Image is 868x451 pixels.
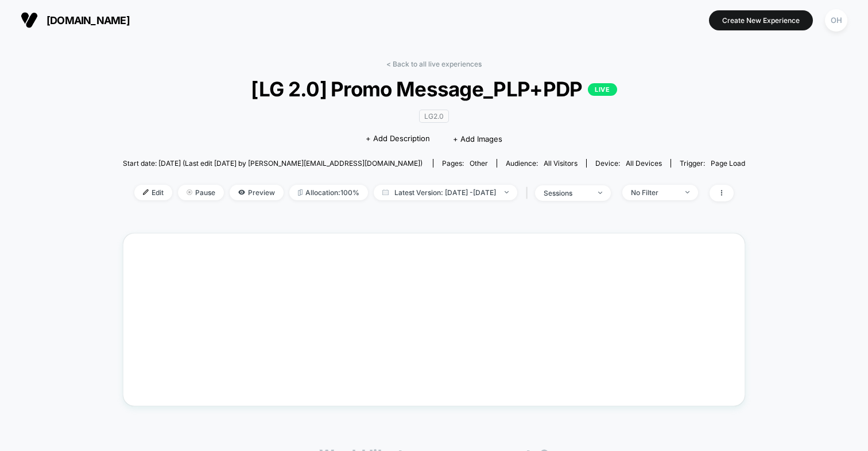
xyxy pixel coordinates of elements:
img: rebalance [298,189,303,196]
img: end [505,191,509,193]
div: sessions [544,189,590,197]
span: LG2.0 [419,110,449,123]
img: calendar [382,189,389,195]
img: Visually logo [21,11,38,29]
span: + Add Description [366,133,430,145]
span: Start date: [DATE] (Last edit [DATE] by [PERSON_NAME][EMAIL_ADDRESS][DOMAIN_NAME]) [123,159,423,168]
p: LIVE [588,83,617,96]
span: Device: [586,159,671,168]
div: Trigger: [680,159,745,168]
span: All Visitors [544,159,578,168]
span: [LG 2.0] Promo Message_PLP+PDP [154,77,714,101]
img: end [187,189,192,195]
span: Allocation: 100% [289,185,368,200]
img: end [685,191,689,193]
div: Audience: [506,159,578,168]
span: Latest Version: [DATE] - [DATE] [374,185,517,200]
div: OH [825,9,847,32]
button: [DOMAIN_NAME] [17,11,133,29]
span: + Add Images [453,134,502,143]
span: Preview [230,185,284,200]
span: Edit [134,185,172,200]
div: Pages: [442,159,488,168]
button: Create New Experience [709,10,813,30]
span: other [470,159,488,168]
span: | [523,185,535,201]
button: OH [821,9,851,32]
span: all devices [626,159,662,168]
img: edit [143,189,149,195]
span: Page Load [711,159,745,168]
img: end [598,192,602,194]
a: < Back to all live experiences [386,60,482,68]
div: No Filter [631,188,677,197]
span: [DOMAIN_NAME] [46,14,130,26]
span: Pause [178,185,224,200]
